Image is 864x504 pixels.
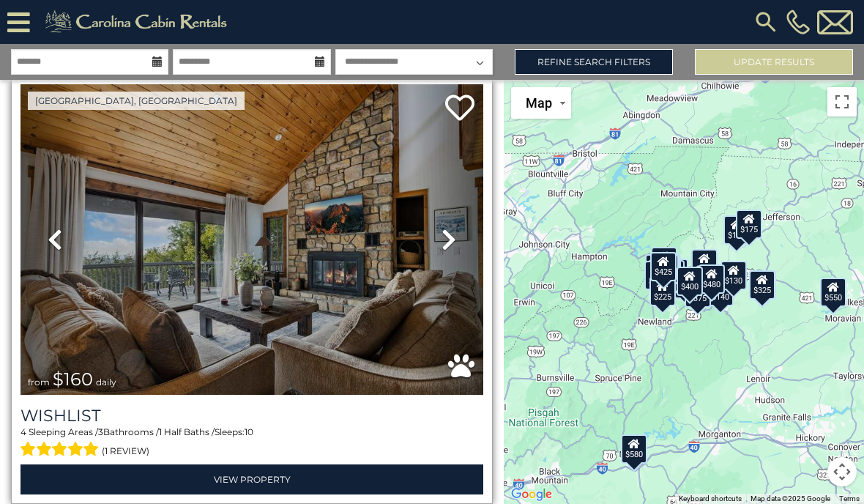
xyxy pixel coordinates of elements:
img: Khaki-logo.png [37,7,239,37]
a: View Property [21,464,483,494]
span: (1 review) [102,442,149,461]
a: [GEOGRAPHIC_DATA], [GEOGRAPHIC_DATA] [28,92,245,110]
div: $375 [685,278,711,307]
a: Refine Search Filters [515,49,673,75]
span: daily [96,377,116,388]
span: from [28,377,50,388]
img: Google [507,485,556,504]
div: $400 [677,266,703,295]
div: $480 [699,264,725,293]
span: 4 [21,426,26,437]
span: Map [526,95,552,111]
button: Update Results [695,49,853,75]
a: Terms [839,494,860,503]
div: $349 [691,249,718,278]
img: search-regular.svg [753,9,779,35]
div: $550 [821,277,847,306]
span: 1 Half Baths / [159,426,215,437]
div: $130 [721,261,748,290]
span: 10 [245,426,253,437]
div: $125 [651,246,677,275]
button: Map camera controls [827,457,857,486]
span: Map data ©2025 Google [751,494,830,503]
div: Sleeping Areas / Bathrooms / Sleeps: [21,426,483,461]
div: $225 [649,277,676,306]
a: Add to favorites [445,93,474,125]
button: Keyboard shortcuts [679,494,742,504]
div: $230 [644,260,671,289]
div: $580 [621,434,647,463]
div: $325 [749,270,775,300]
div: $140 [707,276,734,305]
a: [PHONE_NUMBER] [783,10,813,34]
a: Wishlist [21,406,483,426]
div: $425 [650,251,677,281]
span: $160 [53,368,93,390]
img: thumbnail_167104241.jpeg [21,84,483,395]
button: Toggle fullscreen view [827,87,857,116]
button: Change map style [511,87,571,119]
div: $175 [736,209,762,238]
div: $175 [723,215,750,245]
span: 3 [98,426,103,437]
a: Open this area in Google Maps (opens a new window) [507,485,556,504]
